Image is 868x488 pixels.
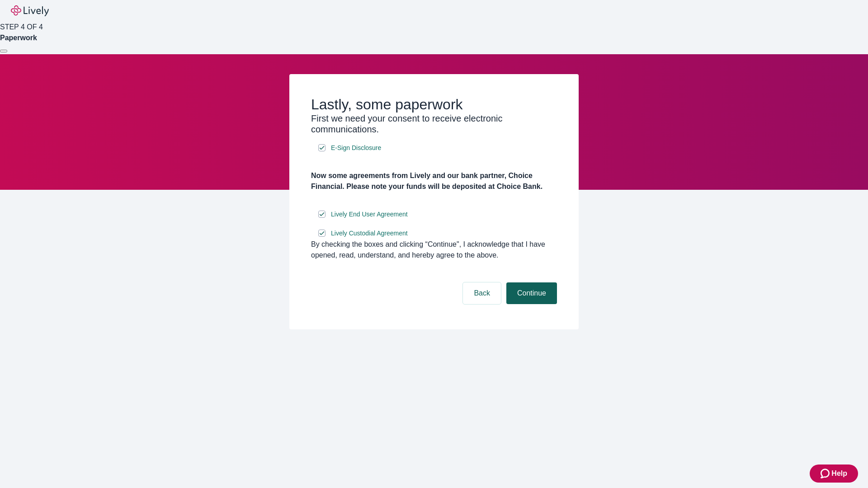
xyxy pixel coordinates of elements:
button: Continue [506,282,557,304]
h4: Now some agreements from Lively and our bank partner, Choice Financial. Please note your funds wi... [311,170,557,192]
div: By checking the boxes and clicking “Continue", I acknowledge that I have opened, read, understand... [311,239,557,261]
span: Lively Custodial Agreement [331,229,408,238]
svg: Zendesk support icon [821,468,831,479]
span: E-Sign Disclosure [331,143,381,153]
a: e-sign disclosure document [329,228,410,239]
a: e-sign disclosure document [329,209,410,220]
span: Help [831,468,847,479]
img: Lively [11,5,49,16]
button: Zendesk support iconHelp [810,465,858,483]
a: e-sign disclosure document [329,142,383,154]
button: Back [463,282,501,304]
h3: First we need your consent to receive electronic communications. [311,113,557,135]
h2: Lastly, some paperwork [311,96,557,113]
span: Lively End User Agreement [331,210,408,219]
